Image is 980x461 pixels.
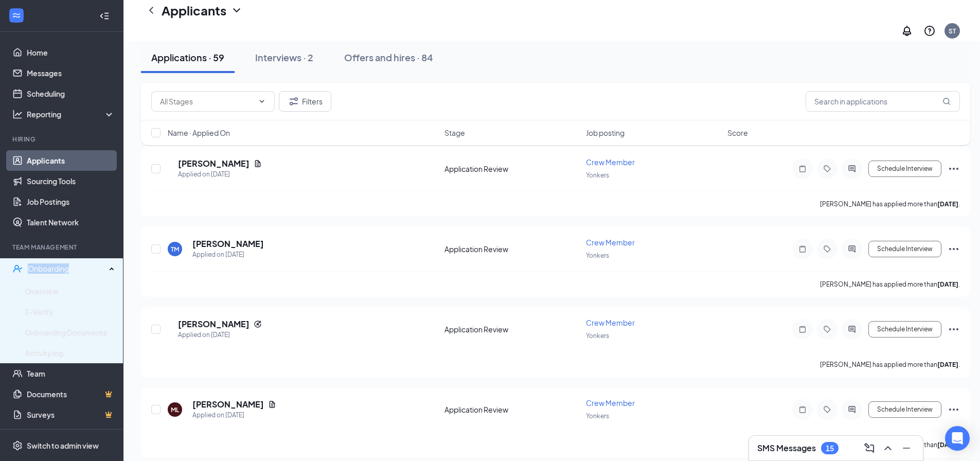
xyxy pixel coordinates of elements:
h5: [PERSON_NAME] [178,158,250,169]
a: Activity log [25,343,115,363]
span: Yonkers [586,332,609,340]
a: Home [27,42,115,63]
div: ST [949,27,956,36]
a: Team [27,363,115,384]
svg: Collapse [99,11,110,21]
svg: Filter [288,95,300,108]
span: Crew Member [586,318,635,327]
svg: Document [268,400,276,409]
svg: WorkstreamLogo [11,10,22,21]
button: Schedule Interview [868,241,941,257]
svg: ComposeMessage [863,442,876,454]
a: DocumentsCrown [27,384,115,404]
b: [DATE] [937,280,958,288]
svg: UserCheck [12,263,23,274]
b: [DATE] [937,200,958,208]
svg: Tag [821,405,833,414]
svg: Ellipses [948,243,960,255]
span: Yonkers [586,171,609,179]
span: Yonkers [586,252,609,259]
span: Crew Member [586,238,635,247]
svg: Ellipses [948,403,960,416]
button: Schedule Interview [868,161,941,177]
button: Filter Filters [279,91,331,112]
a: E-Verify [25,302,115,322]
svg: Ellipses [948,163,960,175]
svg: ChevronLeft [145,4,157,16]
span: Yonkers [586,412,609,420]
svg: Note [796,165,809,173]
div: Application Review [444,244,580,254]
div: Switch to admin view [27,440,99,451]
div: ML [171,405,179,414]
button: ChevronUp [880,440,896,456]
svg: Notifications [901,25,913,37]
span: Crew Member [586,398,635,407]
b: [DATE] [937,441,958,449]
div: Onboarding [28,263,106,274]
svg: Reapply [254,320,262,328]
button: Schedule Interview [868,321,941,338]
div: Applied on [DATE] [192,410,276,420]
svg: Tag [821,165,833,173]
svg: Note [796,325,809,333]
div: 15 [826,444,834,453]
svg: ActiveChat [846,325,858,333]
svg: ActiveChat [846,405,858,414]
button: Minimize [898,440,915,456]
svg: Tag [821,245,833,253]
span: Job posting [586,128,625,138]
h5: [PERSON_NAME] [178,318,250,330]
span: Stage [444,128,465,138]
input: Search in applications [806,91,960,112]
svg: Note [796,405,809,414]
h5: [PERSON_NAME] [192,399,264,410]
div: Applied on [DATE] [178,169,262,180]
input: All Stages [160,96,254,107]
a: Scheduling [27,83,115,104]
svg: MagnifyingGlass [942,97,951,105]
svg: Minimize [900,442,913,454]
svg: QuestionInfo [923,25,936,37]
div: Offers and hires · 84 [344,51,433,64]
svg: Settings [12,440,23,451]
div: TM [171,245,179,254]
a: Job Postings [27,191,115,212]
div: Applications · 59 [151,51,224,64]
span: Name · Applied On [168,128,230,138]
div: Interviews · 2 [255,51,313,64]
svg: ActiveChat [846,245,858,253]
div: Applied on [DATE] [192,250,264,260]
div: Application Review [444,404,580,415]
button: Schedule Interview [868,401,941,418]
h3: SMS Messages [757,442,816,454]
svg: Document [254,159,262,168]
p: [PERSON_NAME] has applied more than . [820,200,960,208]
a: SurveysCrown [27,404,115,425]
b: [DATE] [937,361,958,368]
a: Applicants [27,150,115,171]
div: Open Intercom Messenger [945,426,970,451]
svg: ChevronUp [882,442,894,454]
svg: Ellipses [948,323,960,335]
span: Crew Member [586,157,635,167]
button: ComposeMessage [861,440,878,456]
svg: Tag [821,325,833,333]
span: Score [727,128,748,138]
div: Team Management [12,243,113,252]
div: Application Review [444,324,580,334]
a: Talent Network [27,212,115,233]
a: Sourcing Tools [27,171,115,191]
div: Reporting [27,109,115,119]
p: [PERSON_NAME] has applied more than . [820,360,960,369]
svg: ActiveChat [846,165,858,173]
svg: ChevronDown [230,4,243,16]
div: Hiring [12,135,113,144]
p: [PERSON_NAME] has applied more than . [820,280,960,289]
a: Overview [25,281,115,302]
a: Messages [27,63,115,83]
svg: Note [796,245,809,253]
svg: Analysis [12,109,23,119]
a: Onboarding Documents [25,322,115,343]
